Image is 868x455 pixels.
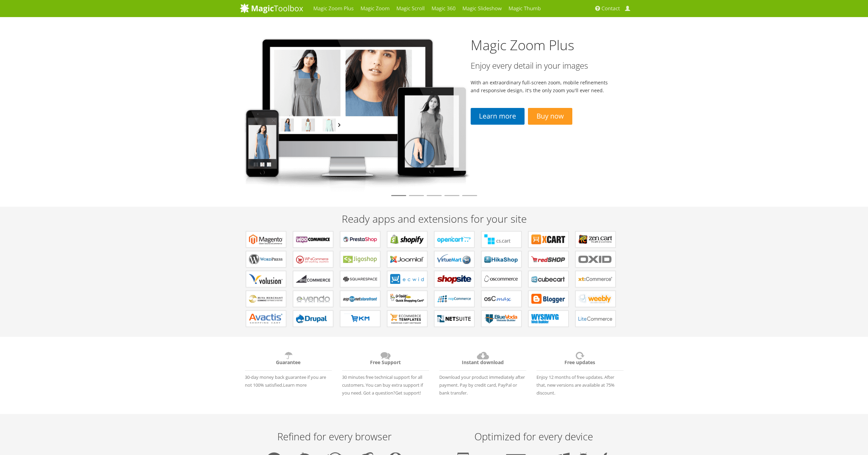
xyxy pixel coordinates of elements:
[434,347,531,397] div: Download your product immediately after payment. Pay by credit card, PayPal or bank transfer.
[484,294,518,304] b: Add-ons for osCMax
[293,251,333,267] a: Plugins for WP e-Commerce
[528,251,569,267] a: Components for redSHOP
[437,254,471,264] b: Components for VirtueMart
[343,234,377,245] b: Modules for PrestaShop
[249,254,283,264] b: Plugins for WordPress
[434,231,474,248] a: Modules for OpenCart
[240,213,629,224] h2: Ready apps and extensions for your site
[240,3,303,13] img: MagicToolbox.com - Image tools for your website
[249,234,283,245] b: Extensions for Magento
[578,254,613,264] b: Extensions for OXID
[471,61,612,70] h3: Enjoy every detail in your images
[484,234,518,245] b: Add-ons for CS-Cart
[246,231,286,248] a: Extensions for Magento
[296,254,330,264] b: Plugins for WP e-Commerce
[340,251,380,267] a: Plugins for Jigoshop
[437,294,471,304] b: Extensions for nopCommerce
[390,274,424,284] b: Extensions for ECWID
[390,314,424,324] b: Extensions for ecommerce Templates
[293,291,333,307] a: Extensions for e-vendo
[340,291,380,307] a: Extensions for AspDotNetStorefront
[434,311,474,327] a: Extensions for NetSuite
[434,271,474,287] a: Extensions for ShopSite
[441,431,627,442] p: Optimized for every device
[296,234,330,245] b: Plugins for WooCommerce
[390,254,424,264] b: Components for Joomla
[528,291,569,307] a: Extensions for Blogger
[437,274,471,284] b: Extensions for ShopSite
[536,350,623,371] h6: Free updates
[296,314,330,324] b: Modules for Drupal
[245,350,332,371] h6: Guarantee
[484,314,518,324] b: Extensions for BlueVoda
[531,254,565,264] b: Components for redSHOP
[387,271,427,287] a: Extensions for ECWID
[575,271,616,287] a: Extensions for xt:Commerce
[528,311,569,327] a: Extensions for WYSIWYG
[343,254,377,264] b: Plugins for Jigoshop
[340,271,380,287] a: Extensions for Squarespace
[390,294,424,304] b: Extensions for GoDaddy Shopping Cart
[249,294,283,304] b: Extensions for Miva Merchant
[283,382,307,388] a: Learn more
[575,231,616,248] a: Plugins for Zen Cart
[471,79,612,94] p: With an extraordinary full-screen zoom, mobile refinements and responsive design, it's the only z...
[481,271,521,287] a: Add-ons for osCommerce
[296,294,330,304] b: Extensions for e-vendo
[528,108,572,125] a: Buy now
[240,347,337,389] div: 30-day money back guarantee if you are not 100% satisfied.
[439,350,526,371] h6: Instant download
[387,291,427,307] a: Extensions for GoDaddy Shopping Cart
[531,347,629,397] div: Enjoy 12 months of free updates. After that, new versions are available at 75% discount.
[343,294,377,304] b: Extensions for AspDotNetStorefront
[484,254,518,264] b: Components for HikaShop
[246,251,286,267] a: Plugins for WordPress
[575,311,616,327] a: Modules for LiteCommerce
[578,314,613,324] b: Modules for LiteCommerce
[434,251,474,267] a: Components for VirtueMart
[531,314,565,324] b: Extensions for WYSIWYG
[484,274,518,284] b: Add-ons for osCommerce
[481,311,521,327] a: Extensions for BlueVoda
[246,291,286,307] a: Extensions for Miva Merchant
[434,291,474,307] a: Extensions for nopCommerce
[249,314,283,324] b: Extensions for Avactis
[342,350,429,371] h6: Free Support
[293,271,333,287] a: Apps for Bigcommerce
[602,5,620,12] span: Contact
[437,234,471,245] b: Modules for OpenCart
[528,271,569,287] a: Plugins for CubeCart
[293,231,333,248] a: Plugins for WooCommerce
[578,274,613,284] b: Extensions for xt:Commerce
[531,274,565,284] b: Plugins for CubeCart
[437,314,471,324] b: Extensions for NetSuite
[296,274,330,284] b: Apps for Bigcommerce
[578,234,613,245] b: Plugins for Zen Cart
[390,234,424,245] b: Apps for Shopify
[240,32,471,192] img: magiczoomplus2-tablet.png
[340,231,380,248] a: Modules for PrestaShop
[528,231,569,248] a: Modules for X-Cart
[387,231,427,248] a: Apps for Shopify
[340,311,380,327] a: Extensions for EKM
[531,234,565,245] b: Modules for X-Cart
[395,390,421,396] a: Get support!
[343,314,377,324] b: Extensions for EKM
[531,294,565,304] b: Extensions for Blogger
[481,291,521,307] a: Add-ons for osCMax
[337,347,434,397] div: 30 minutes free technical support for all customers. You can buy extra support if you need. Got a...
[481,251,521,267] a: Components for HikaShop
[241,431,427,442] p: Refined for every browser
[575,251,616,267] a: Extensions for OXID
[249,274,283,284] b: Extensions for Volusion
[578,294,613,304] b: Extensions for Weebly
[387,311,427,327] a: Extensions for ecommerce Templates
[246,271,286,287] a: Extensions for Volusion
[246,311,286,327] a: Extensions for Avactis
[575,291,616,307] a: Extensions for Weebly
[387,251,427,267] a: Components for Joomla
[471,36,574,54] a: Magic Zoom Plus
[343,274,377,284] b: Extensions for Squarespace
[293,311,333,327] a: Modules for Drupal
[471,108,525,125] a: Learn more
